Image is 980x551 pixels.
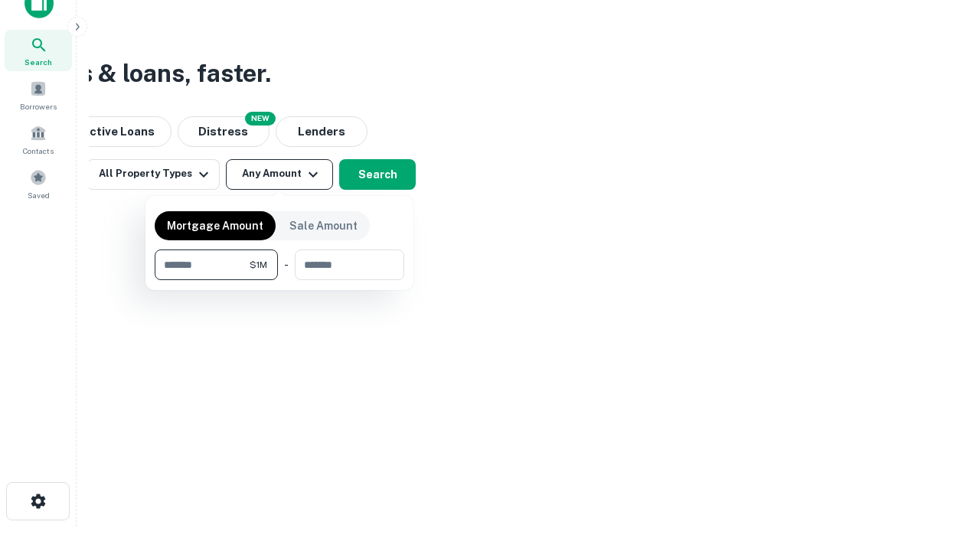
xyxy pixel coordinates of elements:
[284,249,289,280] div: -
[903,429,980,502] iframe: Chat Widget
[250,258,267,272] span: $1M
[167,217,263,234] p: Mortgage Amount
[289,217,358,234] p: Sale Amount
